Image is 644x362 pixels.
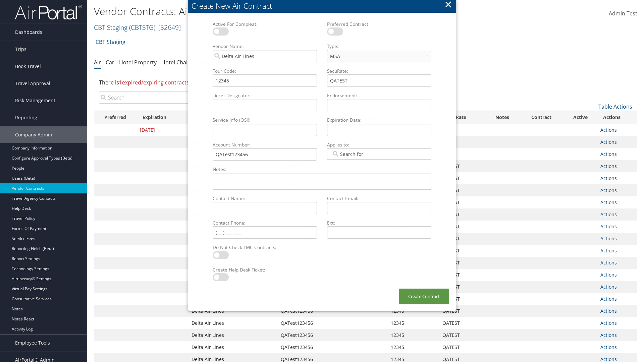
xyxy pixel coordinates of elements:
span: Employee Tools [15,335,50,351]
label: Contact Name: [210,195,320,202]
td: QATEST [439,341,486,353]
td: QATEST [439,293,486,305]
td: QATEST [439,172,486,184]
button: Create Contract [399,289,449,304]
span: expired/expiring contracts [119,79,189,86]
td: QATest123456 [277,341,359,353]
label: Contact Phone: [210,220,320,226]
label: Active For Compleat: [210,21,320,27]
span: Trips [15,41,26,58]
strong: 1 [119,79,122,86]
td: QATest123456 [277,329,359,341]
span: ( CBTSTG ) [129,23,155,32]
a: Actions [600,247,617,254]
a: Air [94,59,101,66]
h1: Vendor Contracts: Air [94,4,456,18]
td: QATEST [439,269,486,281]
input: Search [99,92,225,104]
td: QATest123456 [277,317,359,329]
a: Actions [600,175,617,181]
th: Expiration: activate to sort column descending [137,111,188,124]
a: Actions [600,320,617,326]
label: Account Number: [210,141,320,148]
td: QATEST [439,317,486,329]
td: Delta Air Lines [188,317,277,329]
label: Do Not Check TMC Contracts: [210,244,320,251]
td: 220 [439,136,486,148]
a: Actions [600,259,617,266]
label: Applies to: [324,141,434,148]
label: Preferred Contract: [324,21,434,27]
a: Actions [600,235,617,242]
label: Contact Email: [324,195,434,202]
td: QATEST [439,305,486,317]
span: Risk Management [15,92,55,109]
td: QATEST [439,257,486,269]
a: Hotel Property [119,59,157,66]
a: CBT Staging [96,35,125,49]
a: Admin Test [609,3,637,24]
label: Service Info (OSI): [210,117,320,123]
label: Vendor Name: [210,43,320,50]
td: QATEST [439,184,486,196]
td: Delta Air Lines [188,305,277,317]
label: SecuRate: [324,68,434,74]
td: 7897 [439,148,486,160]
td: Delta Air Lines [188,329,277,341]
a: Actions [600,187,617,193]
a: Actions [600,163,617,169]
a: CBT Staging [94,23,181,32]
a: Actions [600,151,617,157]
label: Ext: [324,220,434,226]
a: Table Actions [598,103,632,110]
th: Active: activate to sort column ascending [564,111,597,124]
td: 12345 [387,317,439,329]
th: Actions [597,111,637,124]
a: Hotel Chain [161,59,191,66]
td: 7897 [439,124,486,136]
th: Notes: activate to sort column ascending [486,111,519,124]
a: Actions [600,223,617,230]
input: Search for Airline [331,150,369,157]
a: Actions [600,127,617,133]
th: Preferred: activate to sort column ascending [94,111,137,124]
a: Actions [600,139,617,145]
span: Travel Approval [15,75,50,92]
td: QATEST [439,329,486,341]
label: Type: [324,43,434,50]
a: Car [106,59,114,66]
td: QATEST [439,160,486,172]
span: Company Admin [15,126,52,143]
span: , [ 32649 ] [155,23,181,32]
a: Actions [600,284,617,290]
a: Actions [600,199,617,205]
input: (___) ___-____ [213,226,317,239]
label: Endorsement: [324,92,434,99]
td: QATEST [439,221,486,233]
label: Notes: [210,166,434,173]
a: Actions [600,332,617,338]
span: Dashboards [15,24,42,41]
th: Contract: activate to sort column ascending [519,111,564,124]
td: QATEST [439,245,486,257]
img: airportal-logo.png [15,4,82,20]
a: Actions [600,344,617,350]
a: Actions [600,308,617,314]
td: 12345 [387,329,439,341]
label: Tour Code: [210,68,320,74]
label: Expiration Date: [324,117,434,123]
span: Reporting [15,109,37,126]
td: QATEST [439,281,486,293]
th: SecuRate: activate to sort column ascending [439,111,486,124]
label: Create Help Desk Ticket: [210,266,320,273]
td: Delta Air Lines [188,341,277,353]
span: Admin Test [609,10,637,17]
td: QATEST [439,208,486,221]
div: There is [94,73,637,92]
a: Actions [600,271,617,278]
a: Actions [600,211,617,218]
label: Ticket Designator: [210,92,320,99]
td: QATEST [439,233,486,245]
a: Actions [600,296,617,302]
span: Book Travel [15,58,41,75]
